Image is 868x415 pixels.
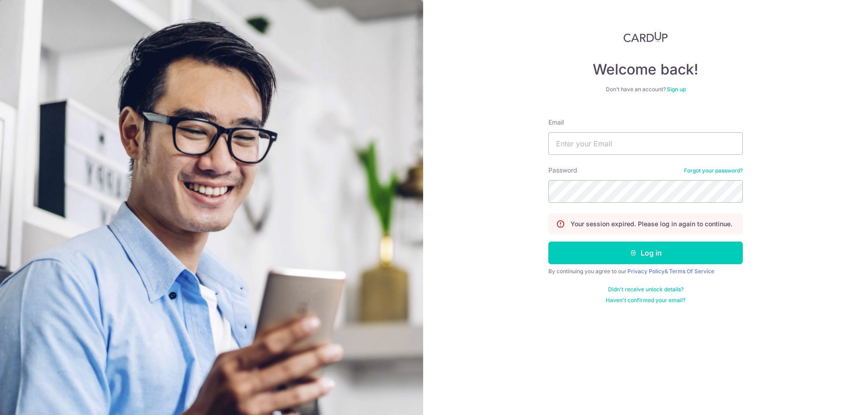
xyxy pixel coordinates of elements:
[548,118,564,127] label: Email
[606,297,685,304] a: Haven't confirmed your email?
[548,61,743,79] h4: Welcome back!
[548,132,743,155] input: Enter your Email
[548,86,743,93] div: Don’t have an account?
[548,268,743,275] div: By continuing you agree to our &
[623,32,668,42] img: CardUp Logo
[627,268,665,275] a: Privacy Policy
[548,166,577,175] label: Password
[548,242,743,264] button: Log in
[571,219,732,228] p: Your session expired. Please log in again to continue.
[669,268,714,275] a: Terms Of Service
[667,86,686,93] a: Sign up
[608,286,684,293] a: Didn't receive unlock details?
[684,167,743,174] a: Forgot your password?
